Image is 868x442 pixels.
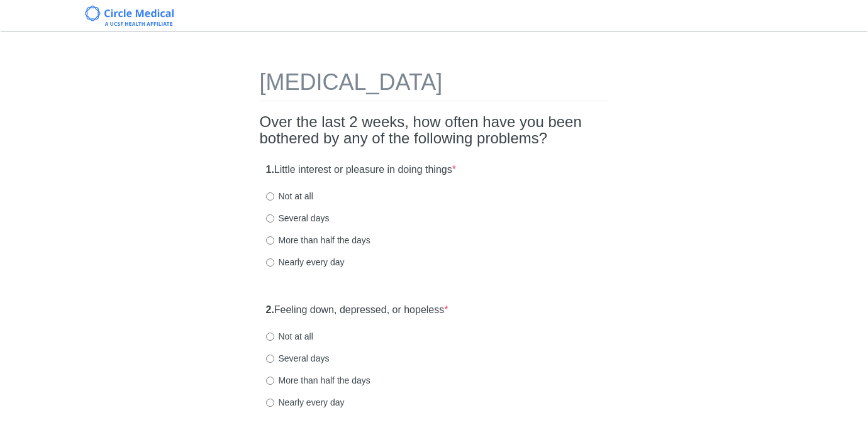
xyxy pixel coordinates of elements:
label: More than half the days [266,234,370,246]
input: More than half the days [266,377,274,385]
label: Several days [266,352,330,365]
label: Not at all [266,330,313,343]
label: Nearly every day [266,256,345,268]
strong: 1. [266,164,274,175]
label: Little interest or pleasure in doing things [266,163,456,177]
input: Not at all [266,192,274,201]
input: More than half the days [266,236,274,245]
input: Nearly every day [266,399,274,407]
label: Nearly every day [266,396,345,409]
h1: [MEDICAL_DATA] [260,70,609,101]
input: Several days [266,214,274,223]
h2: Over the last 2 weeks, how often have you been bothered by any of the following problems? [260,114,609,147]
strong: 2. [266,304,274,315]
label: Not at all [266,190,313,202]
label: Several days [266,212,330,224]
input: Not at all [266,333,274,341]
label: Feeling down, depressed, or hopeless [266,303,448,318]
img: Circle Medical Logo [85,6,174,26]
label: More than half the days [266,374,370,387]
input: Nearly every day [266,258,274,267]
input: Several days [266,355,274,363]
